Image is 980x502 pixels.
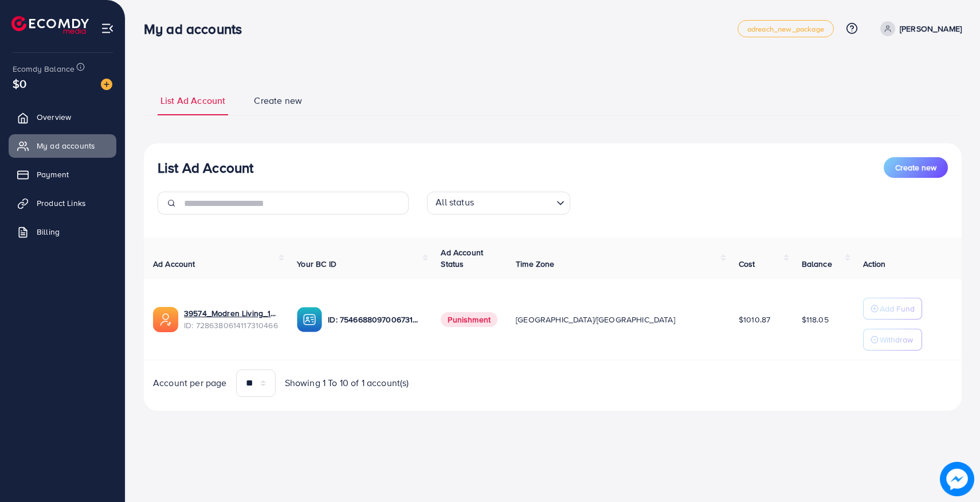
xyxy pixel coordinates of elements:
span: $0 [13,75,26,92]
p: Add Fund [880,302,915,316]
a: Payment [9,163,116,186]
span: Ecomdy Balance [13,63,75,75]
span: Create new [895,162,936,173]
img: ic-ads-acc.e4c84228.svg [153,307,178,332]
span: Showing 1 To 10 of 1 account(s) [285,376,409,390]
p: [PERSON_NAME] [900,22,962,36]
a: Billing [9,220,116,243]
span: All status [433,193,476,212]
p: ID: 7546688097006731282 [328,313,422,326]
span: Your BC ID [297,258,336,270]
span: Action [863,258,886,270]
span: Payment [37,169,69,180]
button: Create new [884,157,948,178]
span: Ad Account Status [441,247,483,270]
div: <span class='underline'>39574_Modren Living_1696492702766</span></br>7286380614117310466 [184,308,279,331]
a: [PERSON_NAME] [876,21,962,36]
span: Time Zone [516,258,554,270]
span: Punishment [441,312,497,327]
span: List Ad Account [160,94,225,107]
span: Product Links [37,197,86,209]
img: menu [101,22,114,35]
span: Balance [802,258,832,270]
span: $1010.87 [739,314,770,325]
input: Search for option [477,194,552,212]
img: logo [11,16,89,34]
span: ID: 7286380614117310466 [184,320,279,331]
span: Create new [254,94,302,107]
span: Cost [739,258,755,270]
h3: My ad accounts [144,21,251,37]
img: image [941,463,973,495]
img: ic-ba-acc.ded83a64.svg [297,307,322,332]
h3: List Ad Account [158,159,253,176]
span: Billing [37,226,60,238]
span: adreach_new_package [747,25,824,33]
span: My ad accounts [37,140,95,151]
button: Withdraw [863,329,922,351]
img: image [101,79,112,90]
span: [GEOGRAPHIC_DATA]/[GEOGRAPHIC_DATA] [516,314,675,325]
a: adreach_new_package [738,20,834,37]
button: Add Fund [863,298,922,320]
div: Search for option [427,192,570,215]
p: Withdraw [880,333,913,347]
span: Overview [37,111,71,123]
a: Overview [9,106,116,129]
a: Product Links [9,192,116,215]
a: 39574_Modren Living_1696492702766 [184,308,279,319]
span: $118.05 [802,314,829,325]
a: My ad accounts [9,134,116,157]
span: Ad Account [153,258,195,270]
span: Account per page [153,376,227,390]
